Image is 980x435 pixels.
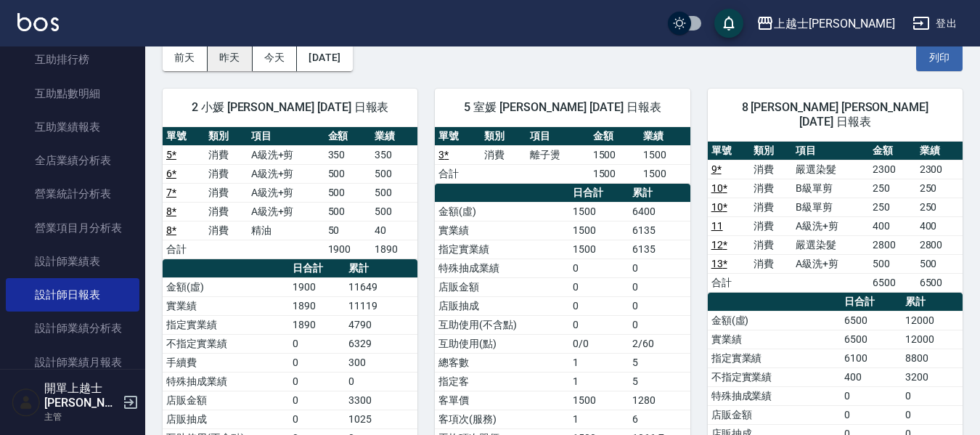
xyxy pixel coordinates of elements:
[869,160,915,179] td: 2300
[6,177,139,211] a: 營業統計分析表
[345,277,417,296] td: 11649
[569,315,629,334] td: 0
[324,221,371,240] td: 50
[841,349,902,367] td: 6100
[12,388,41,417] img: Person
[569,184,629,203] th: 日合計
[841,386,902,405] td: 0
[750,179,792,198] td: 消費
[324,164,371,183] td: 500
[725,100,945,129] span: 8 [PERSON_NAME] [PERSON_NAME] [DATE] 日報表
[629,202,690,221] td: 6400
[163,353,289,372] td: 手續費
[792,216,869,235] td: A級洗+剪
[371,240,417,259] td: 1890
[163,44,208,71] button: 前天
[163,127,417,259] table: a dense table
[569,277,629,296] td: 0
[569,353,629,372] td: 1
[435,410,569,428] td: 客項次(服務)
[205,145,247,164] td: 消費
[208,44,253,71] button: 昨天
[435,127,481,146] th: 單號
[163,240,205,259] td: 合計
[750,142,792,160] th: 類別
[6,77,139,110] a: 互助點數明細
[711,220,723,232] a: 11
[708,349,841,367] td: 指定實業績
[371,127,417,146] th: 業績
[205,221,247,240] td: 消費
[205,164,247,183] td: 消費
[569,372,629,391] td: 1
[902,293,963,312] th: 累計
[589,164,640,183] td: 1500
[750,198,792,216] td: 消費
[792,160,869,179] td: 嚴選染髮
[792,142,869,160] th: 項目
[180,100,400,115] span: 2 小媛 [PERSON_NAME] [DATE] 日報表
[841,367,902,386] td: 400
[902,386,963,405] td: 0
[289,296,345,315] td: 1890
[902,367,963,386] td: 3200
[916,273,963,292] td: 6500
[629,353,690,372] td: 5
[750,216,792,235] td: 消費
[869,216,915,235] td: 400
[869,254,915,273] td: 500
[902,330,963,349] td: 12000
[289,259,345,278] th: 日合計
[902,405,963,424] td: 0
[435,164,481,183] td: 合計
[869,273,915,292] td: 6500
[435,127,690,184] table: a dense table
[708,311,841,330] td: 金額(虛)
[916,216,963,235] td: 400
[345,315,417,334] td: 4790
[640,145,690,164] td: 1500
[163,391,289,410] td: 店販金額
[345,334,417,353] td: 6329
[371,145,417,164] td: 350
[629,277,690,296] td: 0
[708,386,841,405] td: 特殊抽成業績
[44,381,118,410] h5: 開單上越士[PERSON_NAME]
[324,145,371,164] td: 350
[750,254,792,273] td: 消費
[569,221,629,240] td: 1500
[289,353,345,372] td: 0
[750,235,792,254] td: 消費
[569,334,629,353] td: 0/0
[750,160,792,179] td: 消費
[435,353,569,372] td: 總客數
[371,202,417,221] td: 500
[163,277,289,296] td: 金額(虛)
[640,127,690,146] th: 業績
[324,202,371,221] td: 500
[248,127,324,146] th: 項目
[640,164,690,183] td: 1500
[6,312,139,345] a: 設計師業績分析表
[6,346,139,379] a: 設計師業績月報表
[324,183,371,202] td: 500
[708,367,841,386] td: 不指定實業績
[6,278,139,312] a: 設計師日報表
[452,100,672,115] span: 5 室媛 [PERSON_NAME] [DATE] 日報表
[253,44,298,71] button: 今天
[916,44,963,71] button: 列印
[17,13,59,31] img: Logo
[916,198,963,216] td: 250
[163,315,289,334] td: 指定實業績
[6,245,139,278] a: 設計師業績表
[589,145,640,164] td: 1500
[163,372,289,391] td: 特殊抽成業績
[569,410,629,428] td: 1
[907,10,963,37] button: 登出
[916,179,963,198] td: 250
[324,240,371,259] td: 1900
[248,221,324,240] td: 精油
[289,315,345,334] td: 1890
[345,372,417,391] td: 0
[869,179,915,198] td: 250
